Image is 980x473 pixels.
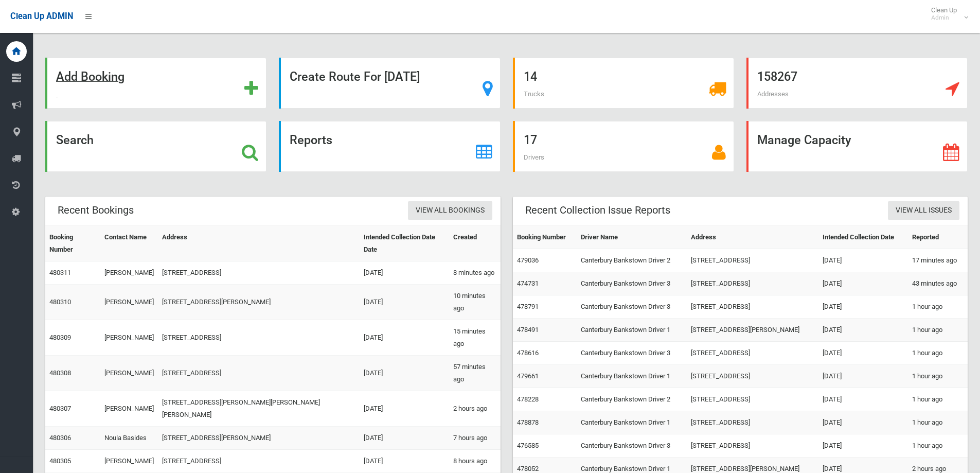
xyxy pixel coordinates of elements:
td: [PERSON_NAME] [100,320,158,356]
a: 479036 [517,256,539,264]
a: 474731 [517,279,539,287]
td: [DATE] [360,285,449,320]
td: [STREET_ADDRESS] [158,320,360,356]
td: [STREET_ADDRESS][PERSON_NAME][PERSON_NAME][PERSON_NAME] [158,391,360,427]
td: Canterbury Bankstown Driver 3 [577,272,687,295]
a: 480309 [49,334,71,341]
td: [DATE] [818,249,908,272]
a: View All Issues [888,201,959,220]
td: Canterbury Bankstown Driver 2 [577,249,687,272]
strong: 14 [524,69,537,84]
td: [STREET_ADDRESS] [687,249,818,272]
td: [PERSON_NAME] [100,285,158,320]
header: Recent Bookings [45,200,146,220]
td: 10 minutes ago [449,285,500,320]
span: Drivers [524,153,544,161]
td: [DATE] [818,342,908,365]
td: [STREET_ADDRESS] [687,434,818,458]
th: Address [158,226,360,261]
td: [DATE] [818,272,908,295]
a: 479661 [517,372,539,380]
td: [STREET_ADDRESS] [687,365,818,388]
td: [STREET_ADDRESS][PERSON_NAME] [687,319,818,342]
td: 1 hour ago [908,295,968,319]
strong: Add Booking [56,69,124,84]
td: [PERSON_NAME] [100,391,158,427]
td: 8 minutes ago [449,261,500,285]
td: [DATE] [818,388,908,411]
td: [STREET_ADDRESS] [158,450,360,473]
th: Driver Name [577,226,687,249]
td: Canterbury Bankstown Driver 3 [577,434,687,458]
td: [DATE] [360,391,449,427]
th: Booking Number [45,226,100,261]
td: [DATE] [360,320,449,356]
td: [DATE] [818,365,908,388]
td: [STREET_ADDRESS] [158,356,360,391]
a: Create Route For [DATE] [279,58,500,109]
td: [DATE] [818,295,908,319]
strong: 17 [524,133,537,147]
span: Addresses [757,90,789,98]
td: 2 hours ago [449,391,500,427]
td: Canterbury Bankstown Driver 3 [577,295,687,319]
th: Intended Collection Date [818,226,908,249]
strong: Reports [290,133,332,147]
td: 1 hour ago [908,319,968,342]
td: 43 minutes ago [908,272,968,295]
td: [STREET_ADDRESS] [687,411,818,434]
strong: Search [56,133,94,147]
td: 1 hour ago [908,365,968,388]
th: Created [449,226,500,261]
a: Search [45,121,266,172]
a: 17 Drivers [513,121,734,172]
td: 57 minutes ago [449,356,500,391]
td: [STREET_ADDRESS] [687,272,818,295]
a: 14 Trucks [513,58,734,109]
a: 480307 [49,405,71,412]
strong: Manage Capacity [757,133,851,147]
td: Canterbury Bankstown Driver 3 [577,342,687,365]
a: 478878 [517,418,539,426]
td: [DATE] [818,319,908,342]
td: Noula Basides [100,427,158,450]
td: [DATE] [818,411,908,434]
th: Reported [908,226,968,249]
td: 1 hour ago [908,388,968,411]
th: Booking Number [513,226,577,249]
a: 158267 Addresses [746,58,968,109]
a: 480310 [49,298,71,306]
a: Add Booking [45,58,266,109]
a: Manage Capacity [746,121,968,172]
td: [DATE] [360,450,449,473]
a: Reports [279,121,500,172]
td: [DATE] [360,356,449,391]
a: 478491 [517,326,539,334]
td: [STREET_ADDRESS] [158,261,360,285]
td: [PERSON_NAME] [100,450,158,473]
a: 476585 [517,442,539,449]
header: Recent Collection Issue Reports [513,200,683,220]
td: [DATE] [818,434,908,458]
td: 17 minutes ago [908,249,968,272]
a: 480305 [49,457,71,465]
td: 7 hours ago [449,427,500,450]
a: View All Bookings [408,201,492,220]
td: [DATE] [360,427,449,450]
span: Clean Up ADMIN [10,11,73,21]
a: 478052 [517,465,539,472]
a: 480306 [49,434,71,442]
td: 15 minutes ago [449,320,500,356]
td: [DATE] [360,261,449,285]
td: Canterbury Bankstown Driver 2 [577,388,687,411]
td: 1 hour ago [908,434,968,458]
td: Canterbury Bankstown Driver 1 [577,365,687,388]
td: 1 hour ago [908,342,968,365]
strong: 158267 [757,69,797,84]
td: [STREET_ADDRESS][PERSON_NAME] [158,427,360,450]
td: Canterbury Bankstown Driver 1 [577,319,687,342]
td: [STREET_ADDRESS] [687,295,818,319]
td: Canterbury Bankstown Driver 1 [577,411,687,434]
th: Intended Collection Date Date [360,226,449,261]
span: Trucks [524,90,544,98]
